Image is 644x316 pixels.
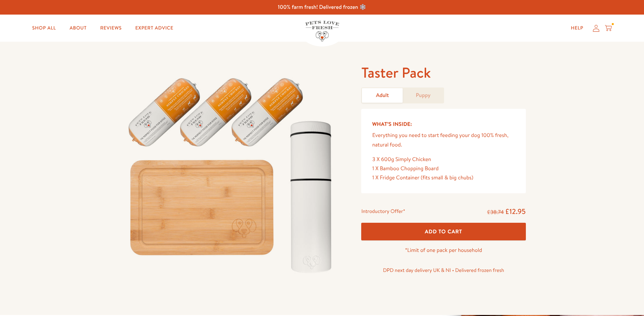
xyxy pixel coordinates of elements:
[362,88,403,103] a: Adult
[361,223,526,241] button: Add To Cart
[64,21,92,35] a: About
[361,63,526,82] h1: Taster Pack
[403,88,443,103] a: Puppy
[361,207,405,217] div: Introductory Offer*
[372,155,515,164] div: 3 X 600g Simply Chicken
[372,131,515,149] p: Everything you need to start feeding your dog 100% fresh, natural food.
[361,266,526,275] p: DPD next day delivery UK & NI • Delivered frozen fresh
[305,21,339,41] img: Pets Love Fresh
[505,206,526,216] span: £12.95
[565,21,589,35] a: Help
[372,173,515,182] div: 1 X Fridge Container (fits small & big chubs)
[130,21,179,35] a: Expert Advice
[95,21,127,35] a: Reviews
[361,246,526,255] p: *Limit of one pack per household
[487,209,504,216] s: £38.74
[27,21,61,35] a: Shop All
[425,228,462,235] span: Add To Cart
[372,165,439,172] span: 1 X Bamboo Chopping Board
[118,63,345,281] img: Taster Pack - Adult
[372,120,515,129] h5: What’s Inside:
